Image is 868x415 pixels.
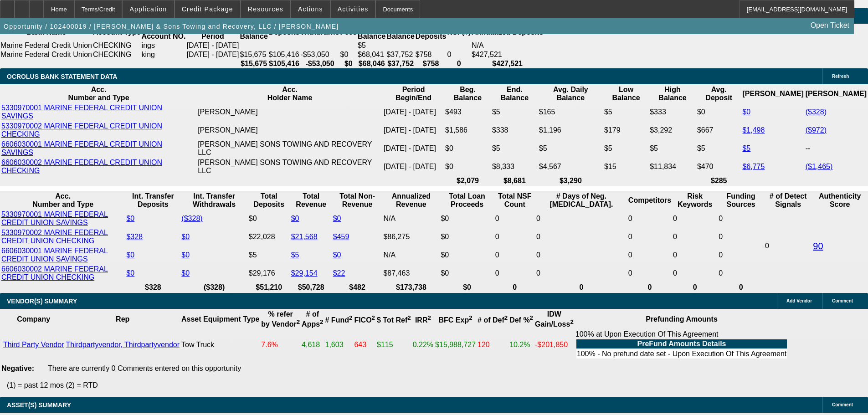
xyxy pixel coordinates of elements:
[181,233,190,241] a: $0
[492,103,538,121] td: $5
[604,140,648,157] td: $5
[1,247,108,263] a: 6606030001 MARINE FEDERAL CREDIT UNION SAVINGS
[697,85,741,102] th: Avg. Deposit
[539,140,603,157] td: $5
[478,316,508,324] b: # of Def
[7,297,77,305] span: VENDOR(S) SUMMARY
[357,41,386,50] td: $5
[268,59,300,68] th: $105,416
[333,192,382,209] th: Total Non-Revenue
[239,59,268,68] th: $15,675
[325,330,353,360] td: 1,603
[320,318,323,325] sup: 2
[805,85,867,102] th: [PERSON_NAME]
[340,50,357,59] td: $0
[536,265,627,282] td: 0
[197,103,382,121] td: [PERSON_NAME]
[445,85,491,102] th: Beg. Balance
[7,381,868,389] p: (1) = past 12 mos (2) = RTD
[291,215,299,222] a: $0
[718,228,764,246] td: 0
[297,318,300,325] sup: 2
[126,269,134,277] a: $0
[197,140,382,157] td: [PERSON_NAME] SONS TOWING AND RECOVERY LLC
[604,103,648,121] td: $5
[765,210,812,282] td: 0
[742,126,765,134] a: $1,498
[386,59,415,68] th: $37,752
[492,85,538,102] th: End. Balance
[718,283,764,292] th: 0
[445,176,491,185] th: $2,079
[492,158,538,175] td: $8,333
[536,246,627,264] td: 0
[248,5,283,13] span: Resources
[628,246,672,264] td: 0
[697,103,741,121] td: $0
[377,316,411,324] b: $ Tot Ref
[141,50,186,59] td: king
[447,50,471,59] td: 0
[383,140,444,157] td: [DATE] - [DATE]
[535,310,574,328] b: IDW Gain/Loss
[471,41,544,50] td: N/A
[786,298,812,303] span: Add Vendor
[17,315,50,323] b: Company
[1,122,162,138] a: 5330970002 MARINE FEDERAL CREDIT UNION CHECKING
[832,74,849,79] span: Refresh
[1,159,162,174] a: 6606030002 MARINE FEDERAL CREDIT UNION CHECKING
[495,210,535,227] td: 0
[92,41,141,50] td: CHECKING
[575,330,788,359] div: 100% at Upon Execution Of This Agreement
[539,85,603,102] th: Avg. Daily Balance
[492,140,538,157] td: $5
[241,0,290,18] button: Resources
[495,246,535,264] td: 0
[742,144,750,152] a: $5
[116,315,129,323] b: Rep
[383,158,444,175] td: [DATE] - [DATE]
[1,104,162,120] a: 5330970001 MARINE FEDERAL CREDIT UNION SAVINGS
[570,318,573,325] sup: 2
[604,122,648,139] td: $179
[471,59,544,68] th: $427,521
[376,330,411,360] td: $115
[509,330,534,360] td: 10.2%
[415,50,447,59] td: $758
[261,310,300,328] b: % refer by Vendor
[440,265,493,282] td: $0
[248,228,290,246] td: $22,028
[539,103,603,121] td: $165
[383,283,439,292] th: $173,738
[325,316,353,324] b: # Fund
[261,330,300,360] td: 7.6%
[300,59,339,68] th: -$53,050
[268,50,300,59] td: $105,416
[383,269,439,277] div: $87,463
[1,364,34,372] b: Negative:
[333,233,349,241] a: $459
[637,340,726,348] b: PreFund Amounts Details
[673,246,717,264] td: 0
[504,314,508,321] sup: 2
[649,103,696,121] td: $333
[338,5,369,13] span: Activities
[813,241,823,251] a: 90
[197,85,382,102] th: Acc. Holder Name
[534,330,574,360] td: -$201,850
[302,310,323,328] b: # of Apps
[439,316,473,324] b: BFC Exp
[412,330,434,360] td: 0.22%
[248,210,290,227] td: $0
[604,158,648,175] td: $15
[673,228,717,246] td: 0
[48,364,241,372] span: There are currently 0 Comments entered on this opportunity
[509,316,533,324] b: Def %
[383,233,439,241] div: $86,275
[492,122,538,139] td: $338
[539,158,603,175] td: $4,567
[357,59,386,68] th: $68,046
[628,192,672,209] th: Competitors
[806,163,833,170] a: ($1,465)
[415,316,431,324] b: IRR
